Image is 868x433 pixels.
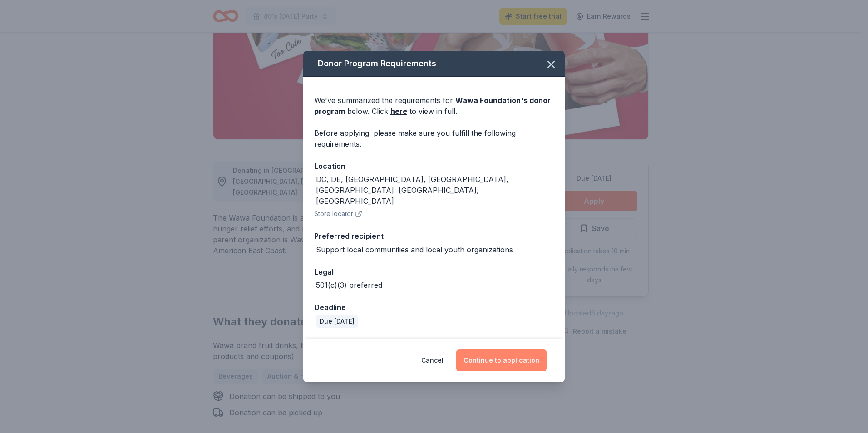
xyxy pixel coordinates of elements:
div: Support local communities and local youth organizations [316,244,513,255]
div: Donor Program Requirements [303,51,565,77]
button: Cancel [421,349,444,371]
div: Location [314,160,554,172]
div: Due [DATE] [316,315,358,328]
div: Preferred recipient [314,230,554,242]
div: DC, DE, [GEOGRAPHIC_DATA], [GEOGRAPHIC_DATA], [GEOGRAPHIC_DATA], [GEOGRAPHIC_DATA], [GEOGRAPHIC_D... [316,174,554,207]
div: Deadline [314,301,554,313]
div: 501(c)(3) preferred [316,280,382,290]
div: Legal [314,266,554,278]
div: We've summarized the requirements for below. Click to view in full. [314,95,554,117]
button: Store locator [314,208,362,219]
div: Before applying, please make sure you fulfill the following requirements: [314,128,554,149]
a: here [390,106,407,117]
button: Continue to application [456,349,547,371]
